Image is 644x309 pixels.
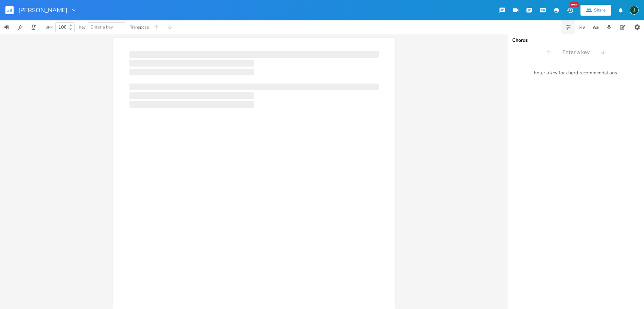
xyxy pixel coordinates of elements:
[630,6,639,15] div: Jim63
[508,66,644,80] div: Enter a key for chord recommendations.
[580,5,611,16] button: Share
[563,4,577,16] button: New
[91,24,113,30] span: Enter a key
[130,25,149,29] div: Transpose
[594,7,606,13] div: Share
[630,2,639,18] button: J
[46,25,53,29] div: BPM
[562,49,590,56] span: Enter a key
[570,2,579,7] div: New
[512,38,640,43] div: Chords
[79,25,86,29] div: Key
[18,7,68,13] span: [PERSON_NAME]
